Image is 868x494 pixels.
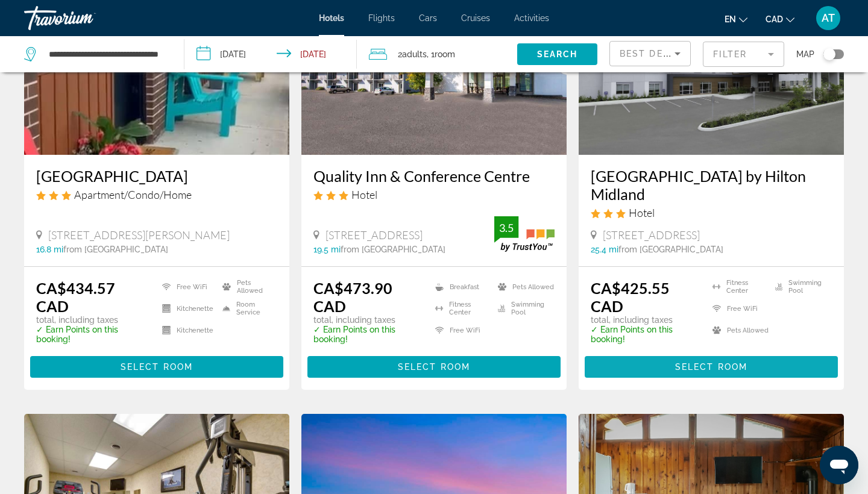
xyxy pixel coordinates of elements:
button: Toggle map [814,49,844,60]
li: Pets Allowed [492,279,555,295]
p: ✓ Earn Points on this booking! [313,325,420,344]
span: from [GEOGRAPHIC_DATA] [618,245,723,254]
span: AT [822,12,835,24]
span: Select Room [121,362,193,372]
a: Cars [419,13,437,23]
span: Adults [402,49,427,59]
div: 3 star Apartment [36,188,277,201]
button: Travelers: 2 adults, 0 children [357,36,517,72]
span: Best Deals [620,49,682,58]
span: en [725,14,736,24]
span: [STREET_ADDRESS][PERSON_NAME] [48,228,230,242]
span: Search [537,49,578,59]
p: ✓ Earn Points on this booking! [36,325,147,344]
span: Select Room [398,362,470,372]
li: Fitness Center [429,301,492,316]
ins: CA$434.57 CAD [36,279,115,315]
span: Room [435,49,455,59]
span: [STREET_ADDRESS] [325,228,423,242]
button: User Menu [813,5,844,31]
span: 25.4 mi [591,245,618,254]
button: Filter [703,41,784,67]
span: Select Room [675,362,747,372]
a: Select Room [30,359,283,372]
a: Hotels [319,13,344,23]
li: Free WiFi [429,322,492,338]
li: Free WiFi [156,279,217,295]
li: Kitchenette [156,322,217,338]
li: Pets Allowed [706,322,769,338]
a: Activities [514,13,549,23]
button: Check-in date: Oct 24, 2025 Check-out date: Oct 26, 2025 [184,36,357,72]
ins: CA$425.55 CAD [591,279,670,315]
li: Room Service [216,301,277,316]
span: [STREET_ADDRESS] [603,228,700,242]
span: , 1 [427,46,455,63]
button: Change language [725,10,747,28]
a: Flights [368,13,395,23]
li: Free WiFi [706,301,769,316]
span: from [GEOGRAPHIC_DATA] [63,245,168,254]
span: 16.8 mi [36,245,63,254]
span: Hotel [351,188,377,201]
button: Change currency [766,10,794,28]
div: 3 star Hotel [591,206,832,219]
span: Map [796,46,814,63]
li: Fitness Center [706,279,769,295]
mat-select: Sort by [620,46,681,61]
a: Cruises [461,13,490,23]
span: 19.5 mi [313,245,341,254]
a: Select Room [585,359,838,372]
a: Travorium [24,2,145,34]
span: CAD [766,14,783,24]
button: Select Room [307,356,561,378]
li: Pets Allowed [216,279,277,295]
p: total, including taxes [36,315,147,325]
a: Quality Inn & Conference Centre [313,167,555,185]
span: Apartment/Condo/Home [74,188,192,201]
li: Swimming Pool [492,301,555,316]
ins: CA$473.90 CAD [313,279,392,315]
span: Hotel [629,206,655,219]
a: [GEOGRAPHIC_DATA] by Hilton Midland [591,167,832,203]
a: [GEOGRAPHIC_DATA] [36,167,277,185]
div: 3.5 [494,220,518,235]
p: total, including taxes [591,315,697,325]
li: Breakfast [429,279,492,295]
button: Search [517,43,597,65]
span: from [GEOGRAPHIC_DATA] [341,245,445,254]
button: Select Room [30,356,283,378]
button: Select Room [585,356,838,378]
div: 3 star Hotel [313,188,555,201]
li: Swimming Pool [769,279,832,295]
iframe: Button to launch messaging window [820,446,858,484]
li: Kitchenette [156,301,217,316]
a: Select Room [307,359,561,372]
img: trustyou-badge.svg [494,216,555,252]
p: total, including taxes [313,315,420,325]
span: 2 [398,46,427,63]
p: ✓ Earn Points on this booking! [591,325,697,344]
